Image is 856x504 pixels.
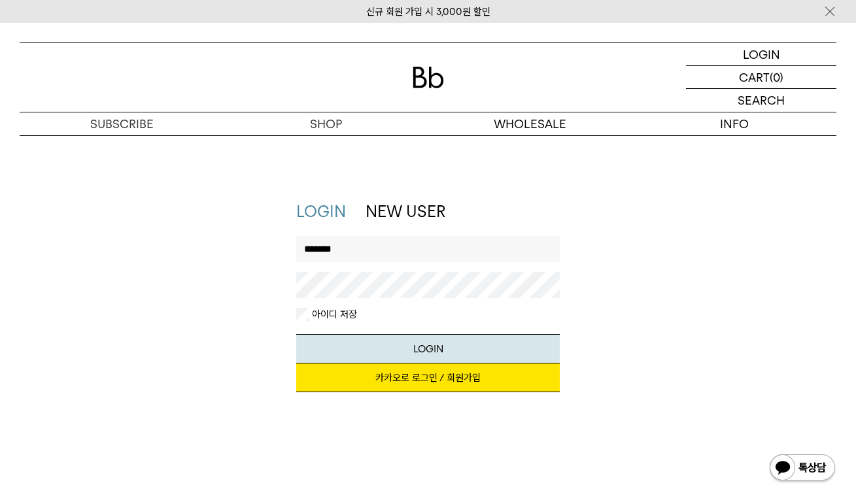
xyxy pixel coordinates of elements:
[632,112,836,135] p: INFO
[296,363,560,392] a: 카카오로 로그인 / 회원가입
[738,89,785,112] p: SEARCH
[224,112,428,135] a: SHOP
[770,66,783,88] p: (0)
[366,6,490,18] a: 신규 회원 가입 시 3,000원 할인
[686,66,836,89] a: CART (0)
[309,308,357,321] label: 아이디 저장
[743,43,780,65] p: LOGIN
[428,112,632,135] p: WHOLESALE
[296,202,346,221] a: LOGIN
[20,112,224,135] a: SUBSCRIBE
[413,67,444,88] img: 로고
[686,43,836,66] a: LOGIN
[296,334,560,363] button: LOGIN
[768,453,836,484] img: 카카오톡 채널 1:1 채팅 버튼
[366,202,445,221] a: NEW USER
[739,66,770,88] p: CART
